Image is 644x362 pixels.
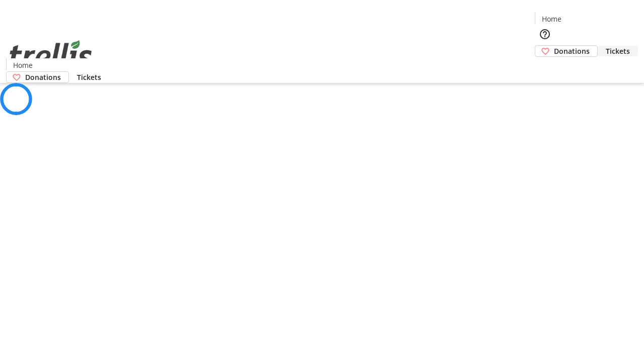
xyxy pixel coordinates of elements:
span: Donations [25,72,61,82]
img: Orient E2E Organization yQs7hprBS5's Logo [6,29,96,79]
span: Home [542,14,561,24]
span: Tickets [77,72,101,82]
button: Cart [535,57,555,77]
a: Tickets [598,46,638,56]
span: Home [13,60,33,70]
a: Tickets [69,72,109,82]
a: Donations [6,71,69,83]
a: Donations [535,45,598,57]
span: Donations [554,46,590,56]
a: Home [535,14,568,24]
button: Help [535,24,555,44]
span: Tickets [606,46,630,56]
a: Home [7,60,39,70]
